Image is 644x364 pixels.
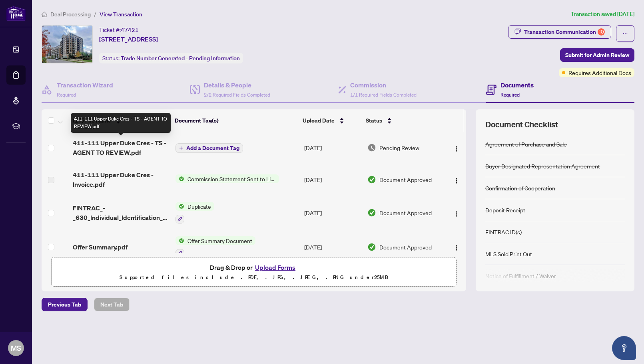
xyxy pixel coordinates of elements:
[171,109,299,132] th: Document Tag(s)
[485,206,525,214] div: Deposit Receipt
[453,245,460,251] img: Logo
[485,184,555,192] div: Confirmation of Cooperation
[450,241,463,253] button: Logo
[367,175,376,184] img: Document Status
[94,10,96,19] li: /
[184,236,255,245] span: Offer Summary Document
[42,298,88,311] button: Previous Tab
[253,262,298,273] button: Upload Forms
[121,26,139,34] span: 47421
[350,92,417,98] span: 1/1 Required Fields Completed
[184,202,214,211] span: Duplicate
[301,196,365,230] td: [DATE]
[175,236,184,245] img: Status Icon
[52,257,456,287] span: Drag & Drop orUpload FormsSupported files include .PDF, .JPG, .JPEG, .PNG under25MB
[453,211,460,217] img: Logo
[450,173,463,186] button: Logo
[57,92,76,98] span: Required
[303,116,335,125] span: Upload Date
[379,175,432,184] span: Document Approved
[379,243,432,251] span: Document Approved
[485,249,532,258] div: MLS Sold Print Out
[301,132,365,164] td: [DATE]
[175,143,243,153] button: Add a Document Tag
[485,119,558,130] span: Document Checklist
[99,34,158,44] span: [STREET_ADDRESS]
[299,109,363,132] th: Upload Date
[57,80,113,90] h4: Transaction Wizard
[622,31,628,36] span: ellipsis
[485,227,522,236] div: FINTRAC ID(s)
[508,25,611,39] button: Transaction Communication10
[560,48,634,62] button: Submit for Admin Review
[301,230,365,264] td: [DATE]
[121,55,240,62] span: Trade Number Generated - Pending Information
[70,109,172,132] th: (17) File Name
[94,298,130,311] button: Next Tab
[450,141,463,154] button: Logo
[175,174,184,183] img: Status Icon
[500,92,520,98] span: Required
[453,178,460,184] img: Logo
[50,11,91,18] span: Deal Processing
[598,28,605,36] div: 10
[379,208,432,217] span: Document Approved
[73,138,169,157] span: 411-111 Upper Duke Cres - TS - AGENT TO REVIEW.pdf
[175,202,214,224] button: Status IconDuplicate
[367,143,376,152] img: Document Status
[367,243,376,251] img: Document Status
[73,203,169,222] span: FINTRAC_-_630_Individual_Identification_Record__A__-_PropTx-[PERSON_NAME].pdf
[612,336,636,360] button: Open asap
[500,80,534,90] h4: Documents
[73,170,169,189] span: 411-111 Upper Duke Cres - Invoice.pdf
[568,68,631,77] span: Requires Additional Docs
[56,273,451,282] p: Supported files include .PDF, .JPG, .JPEG, .PNG under 25 MB
[184,174,279,183] span: Commission Statement Sent to Listing Brokerage
[175,202,184,211] img: Status Icon
[204,92,270,98] span: 2/2 Required Fields Completed
[100,11,142,18] span: View Transaction
[450,206,463,219] button: Logo
[301,164,365,196] td: [DATE]
[485,140,567,148] div: Agreement of Purchase and Sale
[485,162,600,170] div: Buyer Designated Representation Agreement
[71,113,171,133] div: 411-111 Upper Duke Cres - TS - AGENT TO REVIEW.pdf
[73,242,128,252] span: Offer Summary.pdf
[179,146,183,150] span: plus
[42,26,92,63] img: IMG-N12099809_1.jpg
[210,262,298,273] span: Drag & Drop or
[48,298,81,311] span: Previous Tab
[175,236,255,258] button: Status IconOffer Summary Document
[565,49,629,61] span: Submit for Admin Review
[571,10,634,19] article: Transaction saved [DATE]
[186,145,239,151] span: Add a Document Tag
[363,109,442,132] th: Status
[11,342,21,354] span: MS
[367,208,376,217] img: Document Status
[175,143,243,153] button: Add a Document Tag
[350,80,417,90] h4: Commission
[42,12,47,17] span: home
[204,80,270,90] h4: Details & People
[524,26,605,38] div: Transaction Communication
[99,53,243,63] div: Status:
[379,143,419,152] span: Pending Review
[99,25,139,34] div: Ticket #:
[175,174,279,183] button: Status IconCommission Statement Sent to Listing Brokerage
[6,6,26,21] img: logo
[453,146,460,152] img: Logo
[366,116,382,125] span: Status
